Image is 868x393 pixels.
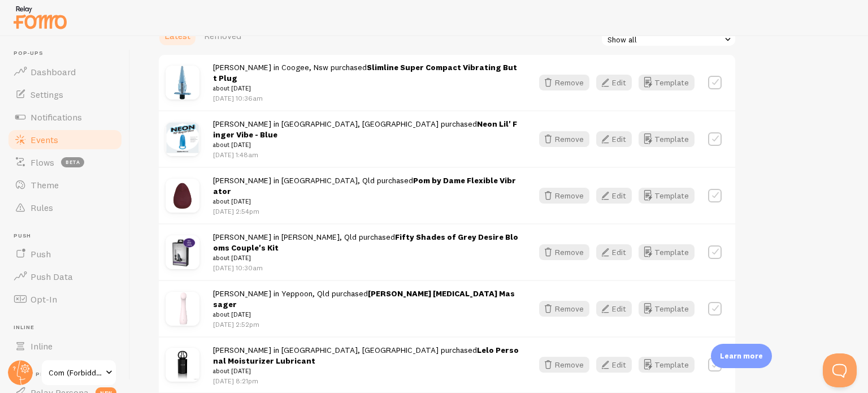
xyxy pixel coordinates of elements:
button: Remove [539,301,589,317]
span: Notifications [31,111,82,123]
p: [DATE] 2:54pm [213,206,519,216]
button: Edit [596,301,632,317]
button: Remove [539,75,589,90]
p: Learn more [720,351,763,361]
span: [PERSON_NAME] in [PERSON_NAME], Qld purchased [213,232,519,264]
p: [DATE] 10:36am [213,93,519,103]
img: fomo-relay-logo-orange.svg [12,3,68,32]
img: l1173.jpg [166,348,199,382]
small: about [DATE] [213,366,519,376]
button: Remove [539,131,589,147]
button: Template [639,301,695,317]
button: Edit [596,75,632,90]
a: Flows beta [7,151,123,174]
div: Learn more [711,344,772,368]
span: Rules [31,202,53,213]
span: [PERSON_NAME] in Coogee, Nsw purchased [213,62,519,94]
span: Flows [31,157,54,168]
p: [DATE] 10:30am [213,263,519,273]
span: Opt-In [31,293,57,305]
a: Fifty Shades of Grey Desire Blooms Couple's Kit [213,232,518,253]
a: Push Data [7,265,123,288]
span: Inline [14,324,123,331]
span: Push [14,232,123,240]
span: Inline [31,340,53,352]
a: Settings [7,83,123,106]
img: fsog-desire-blooms-kit.jpg [166,235,199,269]
a: Dashboard [7,61,123,83]
button: Remove [539,357,589,373]
span: Push [31,248,51,260]
button: Edit [596,357,632,373]
button: Template [639,357,695,373]
span: beta [61,157,84,167]
span: [PERSON_NAME] in Yeppoon, Qld purchased [213,288,519,320]
a: Rules [7,196,123,219]
span: Push Data [31,271,73,282]
img: al03p-alulah-lila.jpg [166,292,199,326]
p: [DATE] 2:52pm [213,319,519,329]
small: about [DATE] [213,309,519,319]
a: Notifications [7,106,123,128]
a: Edit [596,244,639,260]
a: Lelo Personal Moisturizer Lubricant [213,345,519,366]
span: Events [31,134,58,145]
button: Edit [596,244,632,260]
a: Pom by Dame Flexible Vibrator [213,175,516,196]
a: Push [7,243,123,265]
img: neon-lil-finger-vibe.jpg [166,122,199,156]
span: [PERSON_NAME] in [GEOGRAPHIC_DATA], [GEOGRAPHIC_DATA] purchased [213,119,519,150]
span: Com (Forbiddenfruit) [49,366,102,379]
small: about [DATE] [213,253,519,263]
span: Theme [31,179,59,191]
span: [PERSON_NAME] in [GEOGRAPHIC_DATA], Qld purchased [213,175,519,207]
a: Inline [7,335,123,357]
span: [PERSON_NAME] in [GEOGRAPHIC_DATA], [GEOGRAPHIC_DATA] purchased [213,345,519,377]
a: Edit [596,301,639,317]
a: Events [7,128,123,151]
a: Neon Lil' Finger Vibe - Blue [213,119,517,140]
a: Edit [596,75,639,90]
span: Pop-ups [14,50,123,57]
a: Theme [7,174,123,196]
button: Template [639,188,695,204]
small: about [DATE] [213,83,519,93]
button: Edit [596,131,632,147]
button: Edit [596,188,632,204]
img: damep01p-pom.jpg [166,179,199,213]
button: Remove [539,188,589,204]
a: Edit [596,357,639,373]
small: about [DATE] [213,140,519,150]
button: Template [639,75,695,90]
button: Template [639,244,695,260]
a: [PERSON_NAME] [MEDICAL_DATA] Massager [213,288,515,309]
span: Settings [31,89,63,100]
button: Template [639,131,695,147]
p: [DATE] 8:21pm [213,376,519,386]
iframe: Help Scout Beacon - Open [823,353,857,387]
small: about [DATE] [213,196,519,206]
a: Opt-In [7,288,123,310]
img: slimline-super-compact-vibrating-butt-plug-1149890002.jpg [166,66,199,100]
a: Com (Forbiddenfruit) [41,359,117,386]
a: Edit [596,188,639,204]
p: [DATE] 1:48am [213,150,519,159]
span: Dashboard [31,66,76,77]
a: Edit [596,131,639,147]
button: Remove [539,244,589,260]
a: Slimline Super Compact Vibrating Butt Plug [213,62,517,83]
